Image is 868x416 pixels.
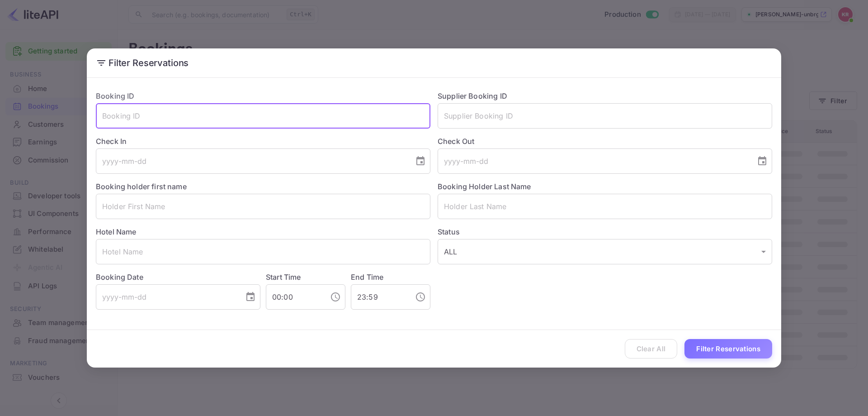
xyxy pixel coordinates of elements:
[351,273,383,282] label: End Time
[266,284,323,310] input: hh:mm
[96,182,187,191] label: Booking holder first name
[438,194,772,219] input: Holder Last Name
[438,136,772,147] label: Check Out
[411,288,429,306] button: Choose time, selected time is 11:59 PM
[438,148,750,174] input: yyyy-mm-dd
[96,194,430,219] input: Holder First Name
[438,182,531,191] label: Booking Holder Last Name
[241,288,259,306] button: Choose date
[266,273,301,282] label: Start Time
[684,339,772,359] button: Filter Reservations
[96,91,135,100] label: Booking ID
[96,136,430,147] label: Check In
[96,239,430,264] input: Hotel Name
[326,288,344,306] button: Choose time, selected time is 12:00 AM
[351,284,408,310] input: hh:mm
[96,272,260,282] label: Booking Date
[96,103,430,129] input: Booking ID
[96,284,238,310] input: yyyy-mm-dd
[96,227,137,236] label: Hotel Name
[438,103,772,129] input: Supplier Booking ID
[438,226,772,237] label: Status
[753,152,771,170] button: Choose date
[96,148,408,174] input: yyyy-mm-dd
[411,152,429,170] button: Choose date
[87,48,781,77] h2: Filter Reservations
[438,239,772,264] div: ALL
[438,91,507,100] label: Supplier Booking ID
